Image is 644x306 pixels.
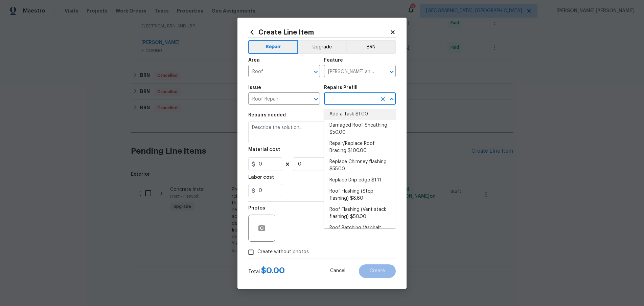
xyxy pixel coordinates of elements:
span: Create [370,268,385,274]
h5: Repairs Prefill [324,85,358,90]
button: Open [311,94,321,104]
h5: Photos [248,206,265,211]
button: Repair [248,40,298,54]
h5: Labor cost [248,175,274,180]
h5: Issue [248,85,261,90]
li: Roof Flashing (Vent stack flashing) $50.00 [324,204,396,222]
span: Create without photos [257,248,309,256]
li: Roof Flashing (Step flashing) $8.60 [324,186,396,204]
li: Damaged Roof Sheathing $50.00 [324,120,396,138]
button: Clear [378,94,388,104]
h2: Create Line Item [248,28,390,36]
button: Create [359,264,396,278]
span: $ 0.00 [261,266,285,275]
li: Roof Patching (Asphalt shingle) $110.00 [324,222,396,241]
button: Open [387,67,396,76]
li: Replace Drip edge $1.11 [324,175,396,186]
li: Repair/Replace Roof Bracing $100.00 [324,138,396,156]
span: Cancel [330,268,345,274]
h5: Area [248,58,260,63]
button: Close [387,94,396,104]
button: Open [311,67,321,76]
button: BRN [346,40,396,54]
h5: Material cost [248,147,280,152]
button: Upgrade [298,40,346,54]
h5: Repairs needed [248,113,286,117]
div: Total [248,267,285,275]
li: Add a Task $1.00 [324,109,396,120]
h5: Feature [324,58,343,63]
li: Replace Chimney flashing $55.00 [324,156,396,175]
button: Cancel [319,264,356,278]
